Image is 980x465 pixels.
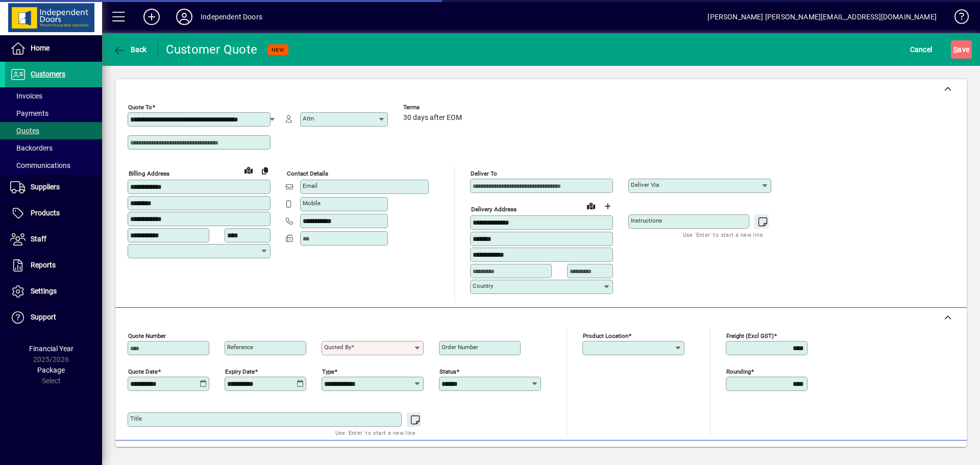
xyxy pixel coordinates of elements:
[726,368,751,375] mat-label: Rounding
[10,127,39,135] span: Quotes
[31,44,50,52] span: Home
[37,366,65,374] span: Package
[5,227,102,252] a: Staff
[31,313,56,321] span: Support
[583,198,599,214] a: View on map
[227,344,253,351] mat-label: Reference
[951,40,972,59] button: Save
[10,92,42,100] span: Invoices
[5,305,102,330] a: Support
[5,36,102,61] a: Home
[10,109,48,117] span: Payments
[631,181,659,188] mat-label: Deliver via
[5,122,102,139] a: Quotes
[201,9,262,25] div: Independent Doors
[31,70,65,78] span: Customers
[168,8,201,26] button: Profile
[324,344,351,351] mat-label: Quoted by
[31,287,57,295] span: Settings
[897,446,939,462] span: Product
[892,445,944,463] button: Product
[5,87,102,105] a: Invoices
[110,40,150,59] button: Back
[726,332,774,339] mat-label: Freight (excl GST)
[31,209,60,217] span: Products
[473,282,493,289] mat-label: Country
[257,162,273,179] button: Copy to Delivery address
[29,345,73,353] span: Financial Year
[5,139,102,157] a: Backorders
[128,104,152,111] mat-label: Quote To
[5,201,102,226] a: Products
[303,200,321,207] mat-label: Mobile
[5,105,102,122] a: Payments
[31,235,46,243] span: Staff
[135,8,168,26] button: Add
[31,183,60,191] span: Suppliers
[631,217,662,224] mat-label: Instructions
[683,229,763,240] mat-hint: Use 'Enter' to start a new line
[5,175,102,200] a: Suppliers
[31,261,56,269] span: Reports
[130,415,142,422] mat-label: Title
[128,368,158,375] mat-label: Quote date
[442,344,478,351] mat-label: Order number
[953,45,958,54] span: S
[128,332,166,339] mat-label: Quote number
[471,170,497,177] mat-label: Deliver To
[335,427,415,438] mat-hint: Use 'Enter' to start a new line
[102,40,158,59] app-page-header-button: Back
[303,182,317,189] mat-label: Email
[599,198,616,214] button: Choose address
[166,41,258,58] div: Customer Quote
[953,41,969,58] span: ave
[910,41,933,58] span: Cancel
[616,446,668,462] span: Product History
[5,253,102,278] a: Reports
[5,279,102,304] a: Settings
[707,9,937,25] div: [PERSON_NAME] [PERSON_NAME][EMAIL_ADDRESS][DOMAIN_NAME]
[403,104,464,111] span: Terms
[10,144,53,152] span: Backorders
[240,162,257,178] a: View on map
[583,332,628,339] mat-label: Product location
[5,157,102,174] a: Communications
[10,161,70,169] span: Communications
[908,40,935,59] button: Cancel
[322,368,334,375] mat-label: Type
[612,445,672,463] button: Product History
[947,2,967,35] a: Knowledge Base
[272,46,284,53] span: NEW
[113,45,147,54] span: Back
[303,115,314,122] mat-label: Attn
[403,114,462,122] span: 30 days after EOM
[225,368,255,375] mat-label: Expiry date
[439,368,456,375] mat-label: Status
